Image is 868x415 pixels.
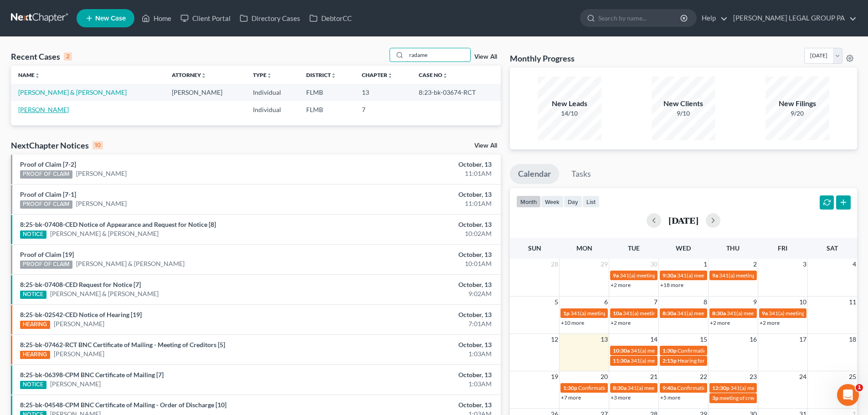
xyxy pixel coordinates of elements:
[76,259,185,268] a: [PERSON_NAME] & [PERSON_NAME]
[95,15,126,22] span: New Case
[663,384,676,391] span: 9:40a
[578,384,682,391] span: Confirmation hearing for [PERSON_NAME]
[729,10,857,26] a: [PERSON_NAME] LEGAL GROUP PA
[726,244,740,252] span: Thu
[627,384,715,391] span: 341(a) meeting for [PERSON_NAME]
[11,51,72,62] div: Recent Cases
[299,101,354,118] td: FLMB
[340,349,492,359] div: 1:03AM
[354,84,411,101] td: 13
[762,310,768,317] span: 9a
[600,371,609,382] span: 20
[406,48,470,61] input: Search by name...
[798,334,807,345] span: 17
[340,160,492,169] div: October, 13
[64,52,72,61] div: 2
[18,106,69,113] a: [PERSON_NAME]
[54,349,104,359] a: [PERSON_NAME]
[765,109,829,118] div: 9/20
[703,259,708,270] span: 1
[340,229,492,238] div: 10:02AM
[710,319,730,326] a: +2 more
[362,72,393,78] a: Chapterunfold_more
[20,170,72,179] div: PROOF OF CLAIM
[798,371,807,382] span: 24
[600,334,609,345] span: 13
[20,381,46,389] div: NOTICE
[538,109,601,118] div: 14/10
[848,334,857,345] span: 18
[727,310,863,317] span: 341(a) meeting for [PERSON_NAME] & [PERSON_NAME]
[760,319,780,326] a: +2 more
[611,394,631,401] a: +3 more
[570,310,658,317] span: 341(a) meeting for [PERSON_NAME]
[419,72,448,78] a: Case Nounfold_more
[442,73,448,78] i: unfold_more
[652,98,715,109] div: New Clients
[677,272,765,279] span: 341(a) meeting for [PERSON_NAME]
[340,340,492,349] div: October, 13
[20,190,76,198] a: Proof of Claim [7-1]
[267,73,272,78] i: unfold_more
[76,199,127,208] a: [PERSON_NAME]
[749,371,758,382] span: 23
[600,259,609,270] span: 29
[561,319,584,326] a: +10 more
[20,401,226,409] a: 8:25-bk-04548-CPM BNC Certificate of Mailing - Order of Discharge [10]
[340,370,492,379] div: October, 13
[340,190,492,199] div: October, 13
[554,297,559,307] span: 5
[712,395,719,401] span: 3p
[510,164,559,184] a: Calendar
[340,220,492,229] div: October, 13
[54,319,104,328] a: [PERSON_NAME]
[563,384,577,391] span: 1:30p
[411,84,501,101] td: 8:23-bk-03674-RCT
[837,384,859,406] iframe: Intercom live chat
[712,310,726,317] span: 8:30a
[50,229,159,238] a: [PERSON_NAME] & [PERSON_NAME]
[852,259,857,270] span: 4
[201,73,206,78] i: unfold_more
[719,272,807,279] span: 341(a) meeting for [PERSON_NAME]
[340,310,492,319] div: October, 13
[730,384,818,391] span: 341(a) meeting for [PERSON_NAME]
[848,371,857,382] span: 25
[20,351,50,359] div: HEARING
[18,72,40,78] a: Nameunfold_more
[235,10,305,26] a: Directory Cases
[668,215,699,225] h2: [DATE]
[649,259,658,270] span: 30
[20,261,72,269] div: PROOF OF CLAIM
[20,281,141,288] a: 8:25-bk-07408-CED Request for Notice [7]
[652,109,715,118] div: 9/10
[613,347,630,354] span: 10:30a
[76,169,127,178] a: [PERSON_NAME]
[752,297,758,307] span: 9
[703,297,708,307] span: 8
[20,341,225,348] a: 8:25-bk-07462-RCT BNC Certificate of Mailing - Meeting of Creditors [5]
[663,272,676,279] span: 9:30a
[676,244,691,252] span: Wed
[541,195,564,208] button: week
[474,54,497,60] a: View All
[510,53,575,64] h3: Monthly Progress
[628,244,640,252] span: Tue
[752,259,758,270] span: 2
[354,101,411,118] td: 7
[253,72,272,78] a: Typeunfold_more
[538,98,601,109] div: New Leads
[798,297,807,307] span: 10
[246,84,299,101] td: Individual
[576,244,592,252] span: Mon
[474,143,497,149] a: View All
[678,347,829,354] span: Confirmation hearing for [PERSON_NAME] & [PERSON_NAME]
[598,10,682,26] input: Search by name...
[340,289,492,298] div: 9:02AM
[848,297,857,307] span: 11
[719,395,819,401] span: meeting of creditors for [PERSON_NAME]
[660,282,683,288] a: +18 more
[340,319,492,328] div: 7:01AM
[582,195,600,208] button: list
[20,231,46,239] div: NOTICE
